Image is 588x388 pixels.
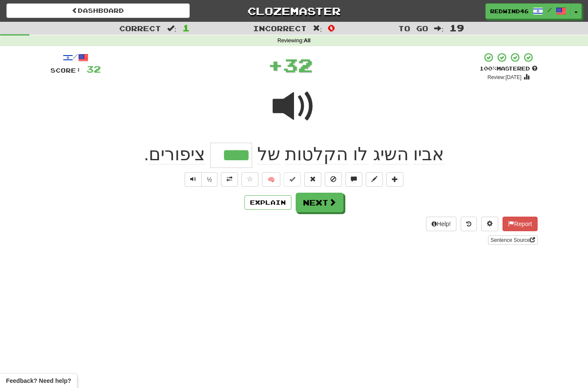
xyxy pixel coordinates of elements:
span: 0 [328,23,335,33]
button: Edit sentence (alt+d) [366,172,383,187]
a: Dashboard [6,3,190,18]
button: 🧠 [262,172,280,187]
button: Reset to 0% Mastered (alt+r) [304,172,321,187]
span: Open feedback widget [6,376,71,385]
button: Help! [426,217,456,231]
button: Toggle translation (alt+t) [221,172,238,187]
span: הקלטות [285,144,348,165]
span: : [313,25,322,32]
button: Explain [244,195,291,210]
span: ציפורים [149,144,205,165]
button: Favorite sentence (alt+f) [241,172,259,187]
strong: All [304,38,311,44]
button: ½ [201,172,218,187]
button: Discuss sentence (alt+u) [345,172,362,187]
span: אביו [413,144,444,165]
a: Sentence Source [488,235,538,245]
span: 32 [86,64,101,74]
span: 100 % [479,65,497,72]
span: / [547,7,552,13]
div: Mastered [479,65,538,73]
span: : [167,25,176,32]
div: / [50,52,101,63]
button: Next [296,193,344,212]
span: Incorrect [253,24,307,32]
span: RedWind46 [490,7,529,15]
span: 32 [283,54,313,76]
span: + [268,52,283,78]
a: RedWind46 / [485,3,571,19]
button: Play sentence audio (ctl+space) [185,172,202,187]
span: Correct [119,24,161,32]
span: To go [398,24,428,32]
span: של [257,144,280,165]
small: Review: [DATE] [488,74,522,80]
button: Ignore sentence (alt+i) [325,172,342,187]
span: Score: [50,67,81,74]
button: Set this sentence to 100% Mastered (alt+m) [284,172,301,187]
div: Text-to-speech controls [183,172,218,187]
button: Report [503,217,538,231]
button: Add to collection (alt+a) [386,172,403,187]
span: 1 [182,23,190,33]
span: 19 [450,23,464,33]
span: לו [353,144,368,165]
button: Round history (alt+y) [461,217,477,231]
span: : [434,25,444,32]
span: השיג [373,144,409,165]
a: Clozemaster [203,3,386,18]
span: . [144,144,210,165]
